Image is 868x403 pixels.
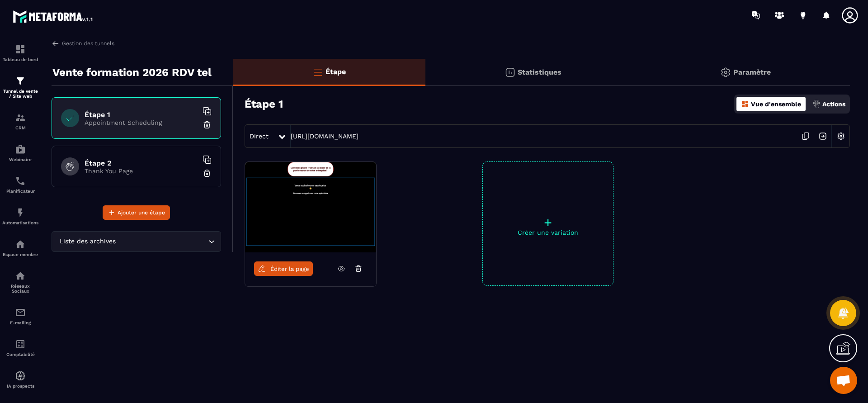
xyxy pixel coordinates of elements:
[312,66,323,77] img: bars-o.4a397970.svg
[751,100,801,108] p: Vue d'ensemble
[15,339,26,350] img: accountant
[118,208,165,217] span: Ajouter une étape
[814,128,831,145] img: arrow-next.bcc2205e.svg
[15,307,26,318] img: email
[245,98,283,110] h3: Étape 1
[2,264,38,300] a: social-networksocial-networkRéseaux Sociaux
[2,284,38,294] p: Réseaux Sociaux
[2,220,38,225] p: Automatisations
[2,352,38,357] p: Comptabilité
[741,100,749,108] img: dashboard-orange.40269519.svg
[2,157,38,162] p: Webinaire
[2,232,38,264] a: automationsautomationsEspace membre
[2,37,38,69] a: formationformationTableau de bord
[822,100,845,108] p: Actions
[250,133,269,140] span: Direct
[483,216,613,229] p: +
[2,252,38,257] p: Espace membre
[505,67,515,78] img: stats.20deebd0.svg
[2,200,38,232] a: automationsautomationsAutomatisations
[15,76,26,86] img: formation
[325,67,346,76] p: Étape
[270,266,309,272] span: Éditer la page
[2,300,38,332] a: emailemailE-mailing
[2,105,38,137] a: formationformationCRM
[2,137,38,169] a: automationsautomationsWebinaire
[203,169,212,178] img: trash
[15,175,26,186] img: scheduler
[2,332,38,364] a: accountantaccountantComptabilité
[85,167,198,175] p: Thank You Page
[52,39,114,47] a: Gestion des tunnels
[85,159,198,167] h6: Étape 2
[203,120,212,129] img: trash
[52,231,221,252] div: Search for option
[57,237,118,247] span: Liste des archives
[483,229,613,236] p: Créer une variation
[103,205,170,220] button: Ajouter une étape
[118,237,206,247] input: Search for option
[15,239,26,250] img: automations
[52,39,60,47] img: arrow
[2,125,38,130] p: CRM
[15,112,26,123] img: formation
[832,128,849,145] img: setting-w.858f3a88.svg
[2,69,38,105] a: formationformationTunnel de vente / Site web
[13,8,94,24] img: logo
[291,133,359,140] a: [URL][DOMAIN_NAME]
[2,169,38,200] a: schedulerschedulerPlanificateur
[733,68,771,76] p: Paramètre
[15,370,26,381] img: automations
[52,63,212,81] p: Vente formation 2026 RDV tel
[812,100,821,108] img: actions.d6e523a2.png
[518,68,561,76] p: Statistiques
[2,57,38,62] p: Tableau de bord
[15,144,26,155] img: automations
[2,89,38,99] p: Tunnel de vente / Site web
[245,162,376,252] img: image
[15,270,26,281] img: social-network
[830,367,857,394] a: Ouvrir le chat
[2,189,38,194] p: Planificateur
[720,67,731,78] img: setting-gr.5f69749f.svg
[254,261,313,276] a: Éditer la page
[85,119,198,126] p: Appointment Scheduling
[85,110,198,119] h6: Étape 1
[15,44,26,55] img: formation
[2,320,38,325] p: E-mailing
[15,207,26,218] img: automations
[2,384,38,389] p: IA prospects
